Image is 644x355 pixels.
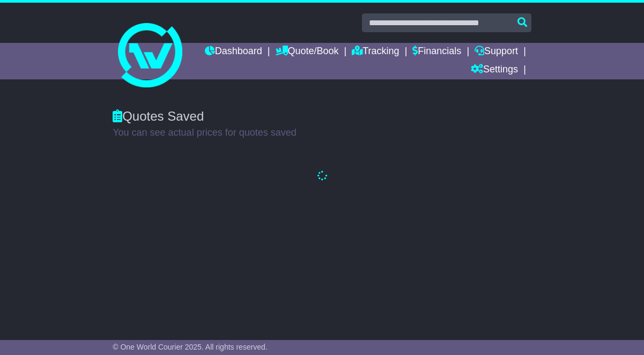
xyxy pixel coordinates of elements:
a: Support [475,43,518,61]
a: Tracking [352,43,399,61]
span: © One World Courier 2025. All rights reserved. [113,343,268,351]
a: Financials [412,43,461,61]
a: Dashboard [205,43,262,61]
a: Quote/Book [276,43,339,61]
a: Settings [471,61,518,79]
p: You can see actual prices for quotes saved [113,127,531,139]
div: Quotes Saved [113,109,531,124]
